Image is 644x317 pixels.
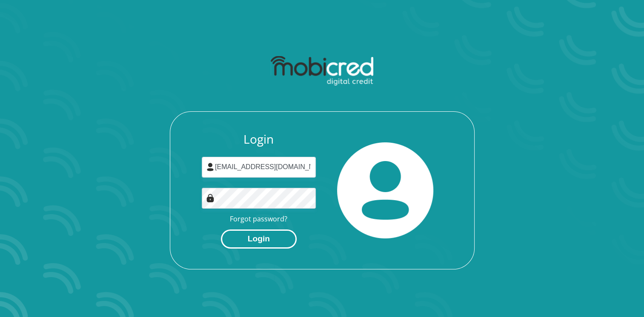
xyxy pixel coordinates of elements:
[202,132,316,147] h3: Login
[206,163,215,171] img: user-icon image
[202,157,316,178] input: Username
[271,56,373,86] img: mobicred logo
[230,214,287,224] a: Forgot password?
[206,194,215,202] img: Image
[221,229,297,249] button: Login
